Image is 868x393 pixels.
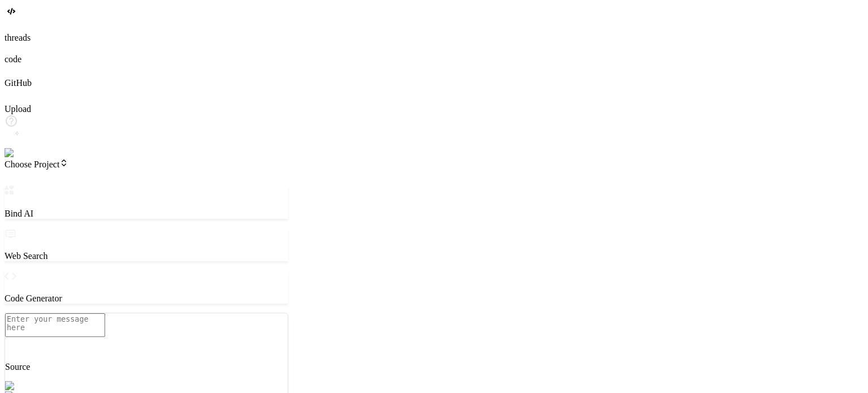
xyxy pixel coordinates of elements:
p: Bind AI [5,209,288,219]
p: Web Search [5,251,288,261]
img: Pick Models [5,381,59,391]
label: code [5,54,21,64]
label: threads [5,33,31,42]
img: settings [5,148,41,158]
p: Code Generator [5,293,288,304]
label: Upload [5,104,31,114]
label: GitHub [5,78,32,88]
p: Source [5,362,288,372]
span: Choose Project [5,159,68,169]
